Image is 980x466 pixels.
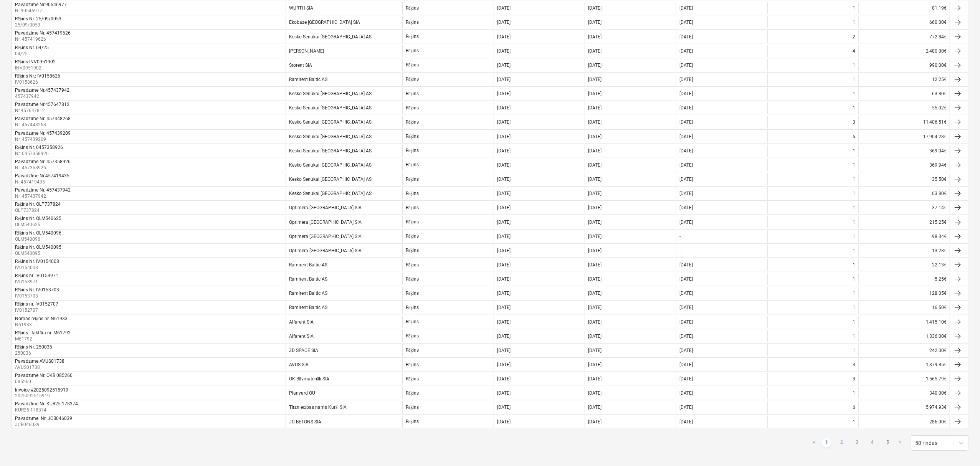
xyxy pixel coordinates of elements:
div: 1 [853,148,855,154]
p: M61792 [15,336,72,342]
div: [DATE] [497,376,511,382]
div: 772.84€ [858,30,950,43]
div: [DATE] [497,305,511,310]
div: Rēķins Nr. IV0153703 [15,287,59,293]
div: Rēķins [406,419,419,425]
div: [DATE] [588,276,602,282]
div: Pavadzīme Nr. 457358926 [15,159,71,165]
div: 5,974.93€ [858,401,950,413]
a: Page 4 [868,438,877,448]
p: 457437942 [15,93,71,100]
div: Kesko Senukai [GEOGRAPHIC_DATA] AS [289,34,372,40]
div: Pavadzīme Nr. OKB 085260 [15,373,73,378]
div: Rēķins [406,76,419,82]
div: [DATE] [588,319,602,325]
div: Optimera [GEOGRAPHIC_DATA] SIA [289,248,362,253]
div: Pavadzīme Nr. 457448268 [15,116,71,122]
div: 98.34€ [858,230,950,243]
div: 11,406.51€ [858,116,950,128]
div: [DATE] [679,119,693,125]
div: Rēķins Nr. OLM540096 [15,230,61,236]
div: 1,415.10€ [858,316,950,328]
p: Nr.457647812 [15,107,71,114]
div: Rēķins Nr. IV0154008 [15,259,59,264]
div: Rēķins Nr. 25/09/0053 [15,16,61,22]
p: OLM540625 [15,221,63,228]
div: [DATE] [497,276,511,282]
div: [DATE] [679,376,693,382]
div: 660.00€ [858,16,950,28]
div: [DATE] [679,419,693,425]
a: Page 5 [883,438,892,448]
div: Rēķins nr. IV0152707 [15,301,58,307]
a: Next page [896,438,905,448]
a: Page 3 [853,438,862,448]
div: Pavadzīme. Nr. JCB046039 [15,416,72,421]
div: Rēķins [406,376,419,382]
div: Optimera [GEOGRAPHIC_DATA] SIA [289,234,362,239]
div: [DATE] [588,205,602,210]
div: [DATE] [588,48,602,54]
div: [DATE] [497,105,511,111]
div: [DATE] [679,148,693,154]
div: [DATE] [497,205,511,210]
div: 1 [853,276,855,282]
div: 340.00€ [858,387,950,399]
div: [DATE] [588,20,602,25]
div: [DATE] [679,334,693,339]
div: Ramirent Baltic AS [289,276,327,282]
div: 2 [853,34,855,40]
div: Pavadzīme AVUS01738 [15,359,64,364]
div: [DATE] [588,105,602,111]
div: [DATE] [679,34,693,40]
div: Kesko Senukai [GEOGRAPHIC_DATA] AS [289,191,372,196]
div: Storent SIA [289,63,312,68]
div: [DATE] [679,20,693,25]
div: [DATE] [497,20,511,25]
div: 1 [853,390,855,396]
div: Ramirent Baltic AS [289,262,327,268]
div: 22.13€ [858,259,950,271]
div: 1 [853,348,855,353]
div: 1 [853,63,855,68]
div: [DATE] [588,191,602,196]
p: 25/09/0053 [15,22,63,28]
div: Rēķins [406,134,419,139]
div: [DATE] [497,77,511,82]
div: Rēķins [406,333,419,339]
div: Rēķins Nr. 04/25 [15,45,49,51]
div: [DATE] [497,119,511,125]
p: Nr. 457358926 [15,165,72,171]
div: Rēķins [406,34,419,40]
div: Rēķins [406,5,419,11]
p: Nr. 457419626 [15,36,72,43]
div: 1 [853,319,855,325]
div: Optimera [GEOGRAPHIC_DATA] SIA [289,220,362,225]
div: [DATE] [497,362,511,367]
div: Rēķins Nr.: IV0158626 [15,73,60,79]
div: [DATE] [588,220,602,225]
div: 242.00€ [858,344,950,357]
div: [DATE] [497,162,511,168]
p: Nr. 0457358926 [15,150,64,157]
div: [DATE] [679,48,693,54]
div: 63.80€ [858,88,950,100]
div: 6 [853,134,855,139]
p: KUR25-178374 [15,407,79,413]
p: IV0153971 [15,279,60,285]
div: Rēķins [406,177,419,182]
div: Alfarent SIA [289,334,314,339]
div: [DATE] [588,5,602,11]
div: Rēķins [406,219,419,225]
div: [DATE] [497,63,511,68]
div: [DATE] [679,77,693,82]
div: Kesko Senukai [GEOGRAPHIC_DATA] AS [289,134,372,139]
div: [DATE] [588,262,602,268]
div: Kesko Senukai [GEOGRAPHIC_DATA] AS [289,119,372,125]
div: Rēķins Nr. 250036 [15,344,52,350]
div: Rēķins [406,233,419,239]
div: [DATE] [679,276,693,282]
a: Previous page [810,438,819,448]
div: Rēķins [406,276,419,282]
div: 1 [853,262,855,268]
